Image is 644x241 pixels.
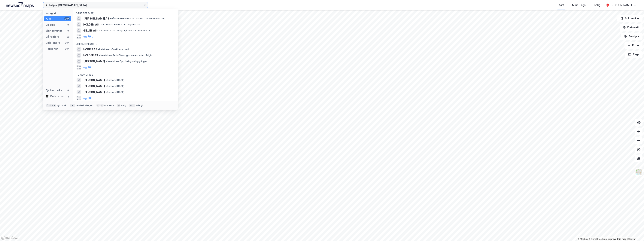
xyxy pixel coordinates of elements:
span: • [106,85,107,87]
button: og 96 til [83,65,94,70]
div: [PERSON_NAME] [611,3,632,7]
span: [PERSON_NAME] AS [83,16,109,21]
div: 99+ [64,17,70,20]
div: 0 [67,89,70,92]
div: velg [121,104,126,107]
div: Alle [46,17,51,21]
span: Person • [DATE] [106,79,124,82]
div: esc [129,104,135,107]
span: • [99,54,100,57]
span: • [98,48,99,51]
div: 0 [67,29,70,32]
div: Leietakere [46,41,60,45]
a: Improve this map [608,238,626,240]
span: • [97,29,99,32]
div: Kart [559,3,564,7]
div: Ctrl + k [46,104,56,107]
div: Leietakere (99+) [73,40,178,46]
span: • [99,23,101,26]
div: 99+ [64,47,70,50]
span: Leietaker • Oppføring av bygninger [106,60,147,63]
div: Google [46,23,55,27]
div: Gårdeiere (82) [73,9,178,16]
button: og 96 til [83,96,94,100]
div: avbryt [136,104,143,107]
span: [PERSON_NAME] [83,90,105,94]
span: [PERSON_NAME] [83,78,105,82]
span: Gårdeiere • Hovedkontortjenester [99,23,140,26]
a: OpenStreetMap [589,238,607,240]
span: • [106,79,107,81]
div: Personer [46,47,58,51]
span: Person • [DATE] [106,85,124,88]
img: Z [635,169,642,176]
span: Gårdeiere • Utl. av egen/leid fast eiendom el. [97,29,150,32]
a: Mapbox homepage [1,236,18,240]
span: • [106,91,107,93]
button: Tags [625,51,642,58]
iframe: Chat Widget [625,223,644,241]
span: Gårdeiere • Invest. o.l. lukket for allmennheten [110,17,164,20]
div: Eiendommer [46,29,62,33]
button: Bokmerker [617,15,642,22]
span: [PERSON_NAME] [83,59,105,64]
button: Filter [624,42,642,49]
input: Søk på adresse, matrikkel, gårdeiere, leietakere eller personer [47,2,143,8]
span: GILJES AS [83,28,97,33]
div: 82 [67,35,70,38]
div: nytt søk [57,104,67,107]
div: 99+ [64,41,70,44]
div: Personer (99+) [73,70,178,77]
img: logo.a4113a55bc3d86da70a041830d287a7e.svg [6,2,34,8]
div: Delete history [50,94,69,99]
div: Historikk [46,88,62,93]
button: Analyse [621,33,642,40]
div: markere [104,104,114,107]
div: Mine Tags [572,3,586,7]
span: Leietaker • Snekkerarbeid [98,48,129,51]
span: HOLDEM AS [83,22,99,27]
div: neste kategori [76,104,93,107]
div: 0 [67,23,70,26]
div: Kontrollprogram for chat [625,223,644,241]
span: Leietaker • Bedriftsrådgiv./annen adm. rådgiv. [99,54,153,57]
span: HOLDER AS [83,53,98,58]
div: Kategori [46,12,71,15]
button: Datasett [620,24,642,31]
span: Person • [DATE] [106,91,124,94]
span: HØINES AS [83,47,97,52]
div: Bolig [594,3,600,7]
button: og 79 til [83,34,94,39]
span: • [110,17,111,20]
span: [PERSON_NAME] [83,84,105,88]
div: tab [70,104,75,107]
span: • [106,60,107,63]
a: Mapbox [578,238,588,240]
div: Gårdeiere [46,35,59,39]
